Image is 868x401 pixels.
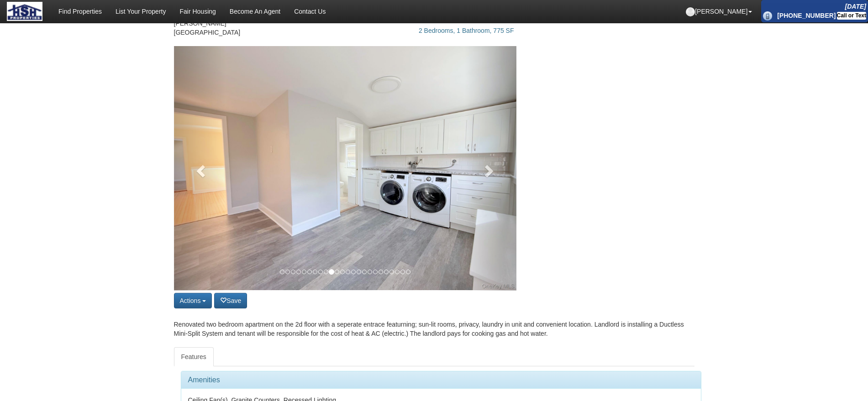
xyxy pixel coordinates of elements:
[188,376,694,384] h3: Amenities
[686,7,695,16] img: default-profile.png
[763,11,772,21] img: phone_icon.png
[174,293,212,308] button: Actions
[845,3,866,10] i: [DATE]
[837,12,866,20] div: Call or Text
[777,12,836,19] b: [PHONE_NUMBER]
[263,17,516,35] div: 2 Bedrooms, 1 Bathroom, 775 SF
[214,293,247,308] button: Save
[174,347,214,366] a: Features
